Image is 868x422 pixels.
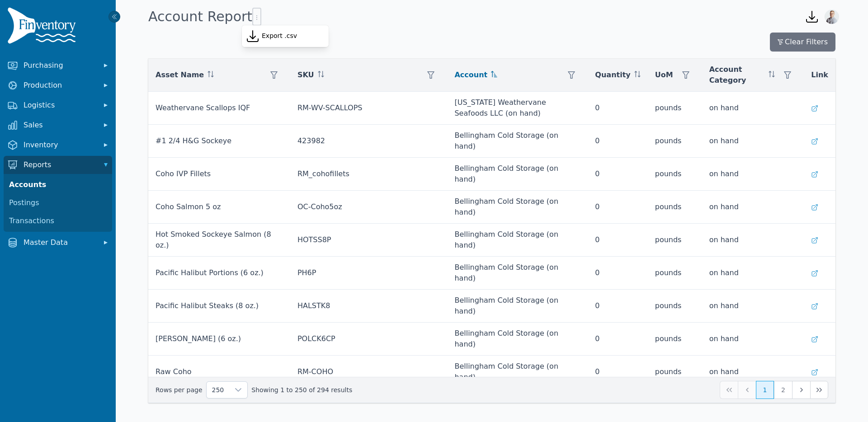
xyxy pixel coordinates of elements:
td: on hand [702,356,804,389]
td: pounds [648,257,702,290]
h1: Account Report [148,8,261,26]
td: RM_cohofillets [290,158,448,191]
td: OC-Coho5oz [290,191,448,224]
td: on hand [702,224,804,257]
td: HOTSS8P [290,224,448,257]
td: RM-WV-SCALLOPS [290,92,448,125]
td: on hand [702,323,804,356]
td: 0 [588,224,647,257]
td: Bellingham Cold Storage (on hand) [447,356,588,389]
button: Sales [4,116,112,134]
button: Reports [4,156,112,174]
td: POLCK6CP [290,323,448,356]
td: on hand [702,92,804,125]
span: Inventory [24,140,96,150]
td: Bellingham Cold Storage (on hand) [447,290,588,323]
td: 0 [588,125,647,158]
td: Coho Salmon 5 oz [148,191,290,224]
span: UoM [655,70,673,80]
span: Reports [24,159,96,170]
a: Transactions [5,212,110,230]
a: Postings [5,194,110,212]
td: 0 [588,158,647,191]
td: #1 2/4 H&G Sockeye [148,125,290,158]
td: pounds [648,125,702,158]
td: HALSTK8 [290,290,448,323]
a: Accounts [5,176,110,194]
span: Export .csv [245,32,297,39]
td: on hand [702,125,804,158]
td: RM-COHO [290,356,448,389]
span: Showing 1 to 250 of 294 results [251,385,352,394]
button: Clear Filters [770,33,835,52]
td: 0 [588,92,647,125]
td: Bellingham Cold Storage (on hand) [447,323,588,356]
td: on hand [702,290,804,323]
span: Sales [24,120,96,131]
td: Bellingham Cold Storage (on hand) [447,191,588,224]
td: [PERSON_NAME] (6 oz.) [148,323,290,356]
button: Logistics [4,96,112,114]
span: Account [454,70,487,80]
td: pounds [648,92,702,125]
span: Account Category [709,64,765,86]
td: on hand [702,257,804,290]
td: 0 [588,191,647,224]
td: 0 [588,290,647,323]
button: Master Data [4,234,112,252]
td: Bellingham Cold Storage (on hand) [447,257,588,290]
td: Pacific Halibut Portions (6 oz.) [148,257,290,290]
button: Next Page [792,381,810,399]
span: Asset Name [156,70,204,80]
span: Link [811,70,828,80]
button: Last Page [810,381,828,399]
td: pounds [648,191,702,224]
button: Production [4,76,112,94]
span: Production [24,80,96,91]
td: 423982 [290,125,448,158]
td: Coho IVP Fillets [148,158,290,191]
td: Pacific Halibut Steaks (8 oz.) [148,290,290,323]
span: Master Data [24,237,96,248]
td: 0 [588,323,647,356]
td: Bellingham Cold Storage (on hand) [447,125,588,158]
td: Hot Smoked Sockeye Salmon (8 oz.) [148,224,290,257]
td: pounds [648,323,702,356]
td: 0 [588,257,647,290]
span: Logistics [24,100,96,111]
button: Purchasing [4,56,112,75]
td: on hand [702,191,804,224]
td: Raw Coho [148,356,290,389]
button: Page 1 [756,381,774,399]
span: Rows per page [207,382,230,398]
td: on hand [702,158,804,191]
td: pounds [648,158,702,191]
td: Weathervane Scallops IQF [148,92,290,125]
td: pounds [648,224,702,257]
td: PH6P [290,257,448,290]
img: Joshua Benton [825,9,839,24]
td: 0 [588,356,647,389]
button: Page 2 [774,381,792,399]
td: Bellingham Cold Storage (on hand) [447,158,588,191]
img: Finventory [7,7,80,47]
td: [US_STATE] Weathervane Seafoods LLC (on hand) [447,92,588,125]
td: pounds [648,356,702,389]
span: SKU [297,70,314,80]
td: Bellingham Cold Storage (on hand) [447,224,588,257]
span: Quantity [595,70,630,80]
span: Purchasing [24,60,96,71]
td: pounds [648,290,702,323]
button: Inventory [4,136,112,154]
